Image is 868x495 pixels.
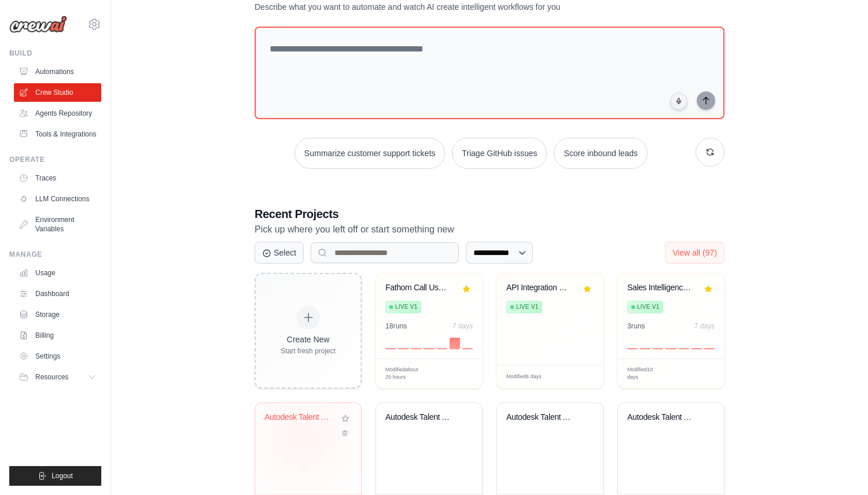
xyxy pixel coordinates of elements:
div: Autodesk Talent Acquisition Automation [627,412,697,423]
button: Resources [14,368,101,386]
div: Day 6: 18 executions [450,338,460,349]
a: Agents Repository [14,104,101,123]
h3: Recent Projects [255,206,724,222]
div: Operate [9,155,101,164]
button: Remove from favorites [460,283,473,295]
a: Crew Studio [14,83,101,102]
span: Modified about 20 hours [385,366,421,382]
div: Sales Intelligence Research Automation [627,283,697,293]
a: Dashboard [14,285,101,303]
div: Day 4: 0 executions [424,348,434,349]
p: Pick up where you left off or start something new [255,222,724,237]
a: Usage [14,264,101,282]
div: Day 4: 0 executions [665,348,676,349]
a: Billing [14,326,101,345]
span: Edit [697,370,707,378]
a: Storage [14,305,101,324]
button: Remove from favorites [702,283,715,295]
div: Autodesk Talent Acquisition AI Automation [506,412,576,423]
a: Environment Variables [14,210,101,238]
span: Logout [52,471,73,481]
button: Add to favorites [339,412,352,425]
div: Manage [9,250,101,259]
div: 3 run s [627,322,645,331]
button: Remove from favorites [581,283,594,295]
span: Live v1 [637,302,659,312]
span: Modified 10 days [627,366,663,382]
span: Manage [421,370,442,378]
div: Day 7: 0 executions [462,348,473,349]
div: Build [9,49,101,58]
div: Day 5: 0 executions [679,348,689,349]
button: Logout [9,466,101,486]
div: Day 1: 0 executions [385,348,396,349]
div: Autodesk Talent Acquisition Optimization [264,412,334,423]
a: Automations [14,62,101,81]
div: Day 2: 0 executions [398,348,409,349]
span: Manage [663,370,684,378]
div: Create New [281,334,336,345]
a: Tools & Integrations [14,125,101,143]
div: Manage deployment [542,372,571,381]
div: Day 2: 0 executions [640,348,650,349]
div: Manage deployment [663,370,692,378]
div: Day 5: 0 executions [437,348,447,349]
div: Activity over last 7 days [385,335,473,349]
button: Score inbound leads [554,138,648,169]
span: Edit [576,372,586,381]
span: Edit [455,370,465,378]
div: Day 3: 0 executions [411,348,421,349]
div: Start fresh project [281,346,336,356]
div: Activity over last 7 days [627,335,715,349]
div: Autodesk Talent Acquisition Automation [385,412,455,423]
img: Logo [9,16,67,33]
a: LLM Connections [14,190,101,208]
button: Click to speak your automation idea [670,93,687,110]
span: View all (97) [672,248,717,257]
div: Day 1: 0 executions [627,348,638,349]
button: Get new suggestions [696,138,724,167]
button: Select [255,242,304,264]
span: Resources [35,372,68,382]
div: Day 3: 0 executions [653,348,663,349]
button: Triage GitHub issues [452,138,547,169]
div: Day 7: 0 executions [704,348,715,349]
div: 18 run s [385,322,407,331]
div: Fathom Call Use Case Extractor [385,283,455,293]
div: API Integration Configuration Generator [506,283,576,293]
p: Describe what you want to automate and watch AI create intelligent workflows for you [255,1,643,13]
span: Live v1 [395,302,417,312]
a: Settings [14,347,101,365]
button: Delete project [339,427,352,439]
button: View all (97) [665,242,724,264]
span: Live v1 [516,302,538,312]
span: Manage [542,372,563,381]
button: Summarize customer support tickets [295,138,445,169]
span: Modified 6 days [506,373,542,381]
div: Manage deployment [421,370,450,378]
div: 7 days [694,322,715,331]
a: Traces [14,169,101,187]
div: Day 6: 0 executions [692,348,702,349]
div: 7 days [453,322,473,331]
